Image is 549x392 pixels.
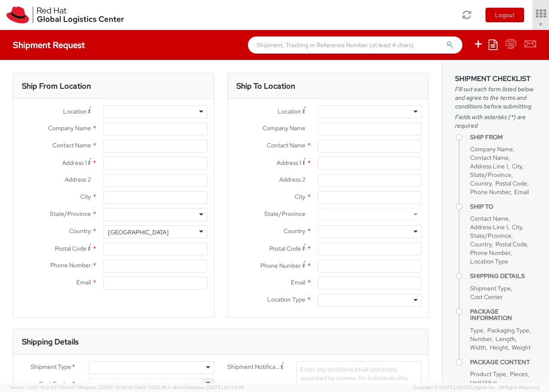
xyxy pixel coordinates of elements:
[495,335,515,343] span: Length
[512,344,531,351] span: Weight
[455,75,536,83] h3: Shipment Checklist
[6,6,124,24] img: rh-logistics-00dfa346123c4ec078e1.svg
[30,362,71,372] span: Shipment Type
[470,359,536,365] h4: Package Content
[269,245,301,252] span: Postal Code
[470,326,483,334] span: Type
[10,384,133,390] span: Server: 2025.16.0-82789e55714
[82,384,133,390] span: master, [DATE] 10:56:16
[470,273,536,279] h4: Shipping Details
[262,124,305,132] span: Company Name
[470,188,510,196] span: Phone Number
[455,85,536,111] span: Fill out each form listed below and agree to the terms and conditions before submitting
[470,223,508,231] span: Address Line 1
[470,134,536,141] h4: Ship From
[80,193,91,200] span: City
[277,159,301,167] span: Address 1
[22,338,78,346] h3: Shipping Details
[470,145,513,153] span: Company Name
[512,162,522,170] span: City
[487,326,529,334] span: Packaging Type
[470,370,506,378] span: Product Type
[486,8,524,22] button: Logout
[413,384,539,391] span: Copyright © [DATE]-[DATE] Agistix Inc., All Rights Reserved
[514,188,529,196] span: Email
[39,380,71,389] span: Cost Center
[48,124,91,132] span: Company Name
[295,193,305,200] span: City
[267,296,305,303] span: Location Type
[470,180,492,187] span: Country
[291,278,305,286] span: Email
[495,180,527,187] span: Postal Code
[470,284,511,292] span: Shipment Type
[455,113,536,130] span: Fields with asterisks (*) are required
[470,249,510,257] span: Phone Number
[470,379,497,386] span: Unit Value
[470,154,509,162] span: Contact Name
[52,141,91,149] span: Contact Name
[470,335,492,343] span: Number
[512,223,522,231] span: City
[62,159,87,167] span: Address 1
[278,108,301,115] span: Location
[190,384,244,390] span: master, [DATE] 09:59:06
[470,215,509,222] span: Contact Name
[134,384,244,390] span: Client: 2025.14.0-db4321d
[108,228,169,236] div: [GEOGRAPHIC_DATA]
[248,36,462,54] input: Shipment, Tracking or Reference Number (at least 4 chars)
[55,245,87,252] span: Postal Code
[76,278,91,286] span: Email
[470,232,511,239] span: State/Province
[470,257,508,265] span: Location Type
[69,227,91,235] span: Country
[13,40,85,50] h4: Shipment Request
[470,308,536,322] h4: Package Information
[470,240,492,248] span: Country
[236,82,295,90] h3: Ship To Location
[495,240,527,248] span: Postal Code
[227,362,281,371] span: Shipment Notification
[470,344,486,351] span: Width
[65,176,91,183] span: Address 2
[538,21,543,28] span: ▼
[470,162,508,170] span: Address Line 1
[260,262,301,269] span: Phone Number
[267,141,305,149] span: Contact Name
[63,108,87,115] span: Location
[510,370,528,378] span: Pieces
[284,227,305,235] span: Country
[22,82,91,90] h3: Ship From Location
[470,203,536,210] h4: Ship To
[264,210,305,218] span: State/Province
[490,344,508,351] span: Height
[50,261,91,269] span: Phone Number
[470,171,511,179] span: State/Province
[50,210,91,218] span: State/Province
[279,176,305,183] span: Address 2
[470,293,503,301] span: Cost Center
